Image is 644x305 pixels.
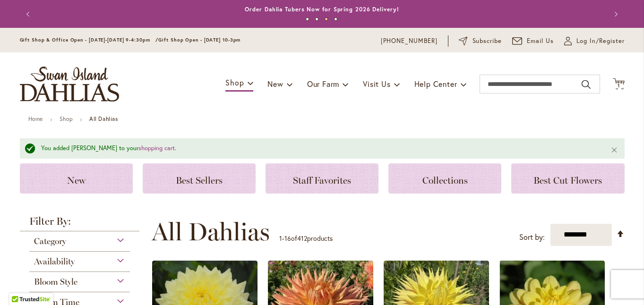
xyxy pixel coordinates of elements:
[511,163,624,194] a: Best Cut Flowers
[472,36,502,46] span: Subscribe
[613,78,625,91] button: 1
[519,229,545,246] label: Sort by:
[34,236,66,246] span: Category
[20,216,140,231] strong: Filter By:
[7,271,34,298] iframe: Launch Accessibility Center
[388,163,501,194] a: Collections
[512,36,554,46] a: Email Us
[143,163,256,194] a: Best Sellers
[576,36,625,46] span: Log In/Register
[20,67,119,102] a: store logo
[245,6,399,13] a: Order Dahlia Tubers Now for Spring 2026 Delivery!
[307,79,339,89] span: Our Farm
[279,234,282,243] span: 1
[20,37,159,43] span: Gift Shop & Office Open - [DATE]-[DATE] 9-4:30pm /
[20,5,39,24] button: Previous
[152,218,270,246] span: All Dahlias
[618,83,620,89] span: 1
[266,163,378,194] a: Staff Favorites
[60,115,73,122] a: Shop
[381,36,438,46] a: [PHONE_NUMBER]
[564,36,625,46] a: Log In/Register
[527,36,554,46] span: Email Us
[284,234,291,243] span: 16
[334,17,337,21] button: 4 of 4
[176,175,223,186] span: Best Sellers
[67,175,86,186] span: New
[293,175,351,186] span: Staff Favorites
[89,115,118,122] strong: All Dahlias
[533,175,602,186] span: Best Cut Flowers
[225,77,244,87] span: Shop
[138,144,175,152] a: shopping cart
[41,144,596,153] div: You added [PERSON_NAME] to your .
[414,79,457,89] span: Help Center
[422,175,468,186] span: Collections
[315,17,318,21] button: 2 of 4
[325,17,328,21] button: 3 of 4
[158,37,240,43] span: Gift Shop Open - [DATE] 10-3pm
[306,17,309,21] button: 1 of 4
[34,277,77,287] span: Bloom Style
[279,231,333,246] p: - of products
[459,36,502,46] a: Subscribe
[20,163,133,194] a: New
[267,79,283,89] span: New
[297,234,307,243] span: 412
[606,5,625,24] button: Next
[34,256,75,267] span: Availability
[28,115,43,122] a: Home
[363,79,390,89] span: Visit Us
